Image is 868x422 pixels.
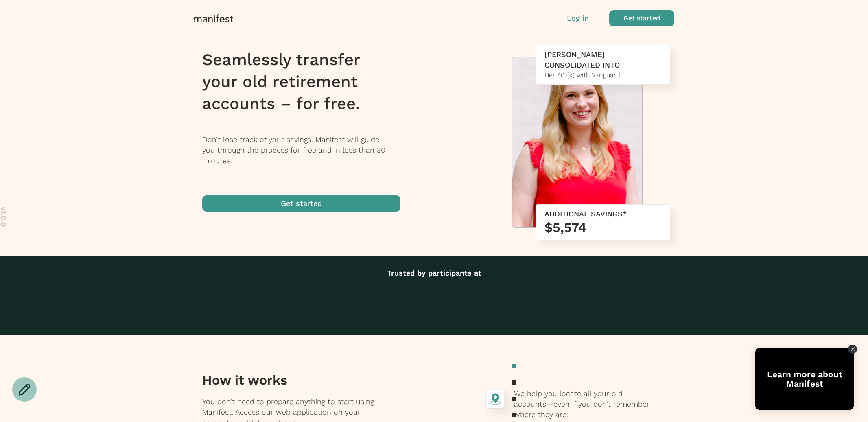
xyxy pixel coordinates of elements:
div: Open Tolstoy [755,348,854,410]
div: Close Tolstoy widget [848,345,857,354]
h3: How it works [202,372,384,388]
button: Get started [202,195,400,212]
img: Meredith [512,57,642,232]
div: Her 401(k) with Vanguard [544,70,662,80]
button: Get started [609,10,674,26]
div: Learn more about Manifest [755,370,854,388]
div: Tolstoy bubble widget [755,348,854,410]
button: Log in [567,13,589,24]
h3: $5,574 [544,219,662,236]
p: Don’t lose track of your savings. Manifest will guide you through the process for free and in les... [202,134,411,166]
div: [PERSON_NAME] CONSOLIDATED INTO [544,49,662,70]
div: ADDITIONAL SAVINGS* [544,209,662,219]
div: Open Tolstoy widget [755,348,854,410]
h1: Seamlessly transfer your old retirement accounts – for free. [202,49,411,115]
